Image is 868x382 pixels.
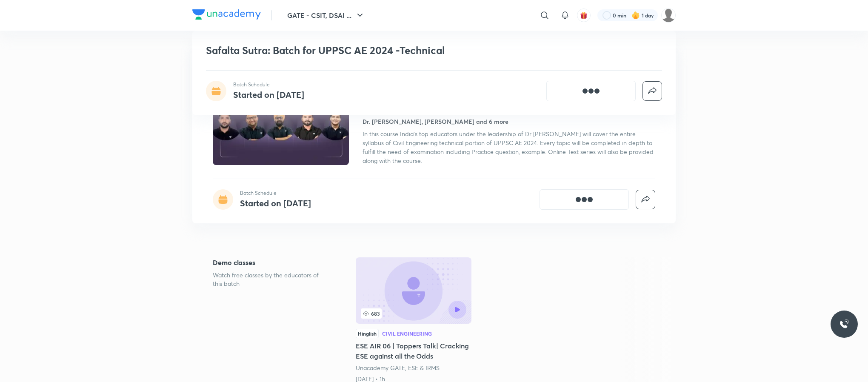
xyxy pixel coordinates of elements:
h5: ESE AIR 06 | Toppers Talk| Cracking ESE against all the Odds [356,341,471,361]
button: [object Object] [540,189,629,210]
div: Civil Engineering [382,331,432,336]
button: avatar [577,9,591,22]
span: In this course India's top educators under the leadership of Dr [PERSON_NAME] will cover the enti... [363,130,654,165]
h4: Dr. [PERSON_NAME], [PERSON_NAME] and 6 more [363,117,508,126]
img: avatar [580,11,588,19]
p: Batch Schedule [233,81,304,88]
img: Company Logo [192,9,261,20]
p: Watch free classes by the educators of this batch [213,271,328,288]
h1: Safalta Sutra: Batch for UPPSC AE 2024 -Technical [206,44,539,57]
img: ttu [839,319,849,329]
a: Company Logo [192,9,261,22]
button: GATE - CSIT, DSAI ... [282,7,370,24]
img: Thumbnail [211,88,350,166]
div: Unacademy GATE, ESE & IRMS [356,364,471,372]
a: Unacademy GATE, ESE & IRMS [356,364,440,372]
span: 683 [361,308,382,319]
h4: Started on [DATE] [233,89,304,100]
p: Batch Schedule [240,189,311,197]
h4: Started on [DATE] [240,197,311,209]
img: Rajalakshmi [661,8,676,23]
button: [object Object] [546,81,636,101]
img: streak [631,11,640,20]
h5: Demo classes [213,257,328,268]
div: Hinglish [356,329,379,338]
